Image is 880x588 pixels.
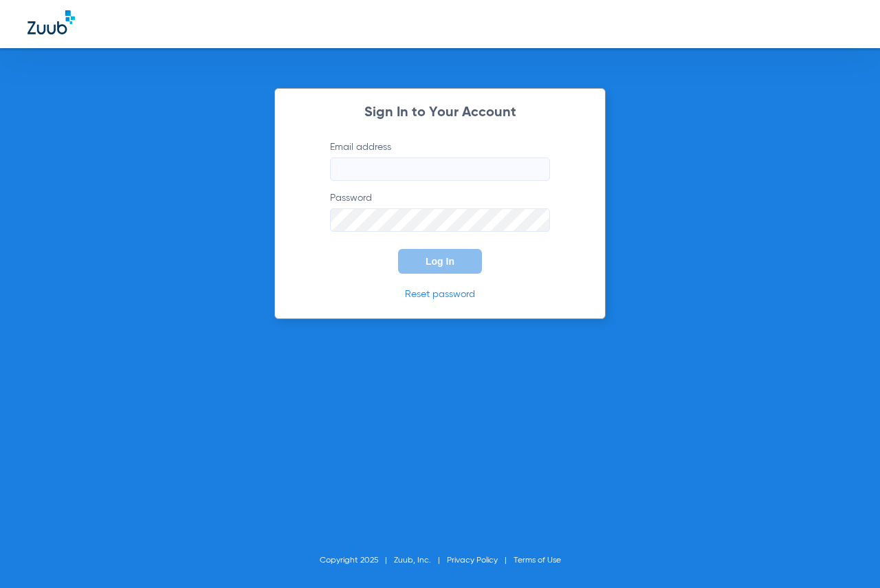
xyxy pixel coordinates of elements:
[27,10,75,34] img: Zuub Logo
[309,106,571,120] h2: Sign In to Your Account
[426,256,454,267] span: Log In
[394,554,447,567] li: Zuub, Inc.
[320,554,394,567] li: Copyright 2025
[405,290,475,299] a: Reset password
[398,249,482,274] button: Log In
[330,157,550,181] input: Email address
[514,556,561,565] a: Terms of Use
[330,140,550,181] label: Email address
[447,556,498,565] a: Privacy Policy
[330,191,550,232] label: Password
[330,208,550,232] input: Password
